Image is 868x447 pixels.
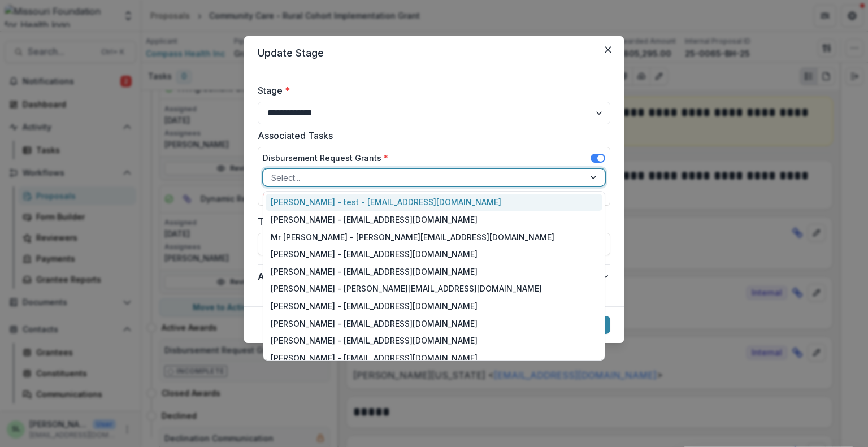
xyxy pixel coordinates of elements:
[266,194,602,211] div: [PERSON_NAME] - test - [EMAIL_ADDRESS][DOMAIN_NAME]
[258,84,604,97] label: Stage
[266,211,602,228] div: [PERSON_NAME] - [EMAIL_ADDRESS][DOMAIN_NAME]
[263,152,388,164] label: Disbursement Request Grants
[258,270,601,283] span: Advanced Configuration
[258,129,604,142] label: Associated Tasks
[266,315,602,332] div: [PERSON_NAME] - [EMAIL_ADDRESS][DOMAIN_NAME]
[258,215,604,228] label: Task Due Date
[599,41,617,59] button: Close
[266,228,602,246] div: Mr [PERSON_NAME] - [PERSON_NAME][EMAIL_ADDRESS][DOMAIN_NAME]
[266,280,602,298] div: [PERSON_NAME] - [PERSON_NAME][EMAIL_ADDRESS][DOMAIN_NAME]
[266,349,602,367] div: [PERSON_NAME] - [EMAIL_ADDRESS][DOMAIN_NAME]
[244,36,624,70] header: Update Stage
[266,332,602,349] div: [PERSON_NAME] - [EMAIL_ADDRESS][DOMAIN_NAME]
[266,245,602,263] div: [PERSON_NAME] - [EMAIL_ADDRESS][DOMAIN_NAME]
[258,265,610,288] button: Advanced Configuration
[266,297,602,315] div: [PERSON_NAME] - [EMAIL_ADDRESS][DOMAIN_NAME]
[266,263,602,280] div: [PERSON_NAME] - [EMAIL_ADDRESS][DOMAIN_NAME]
